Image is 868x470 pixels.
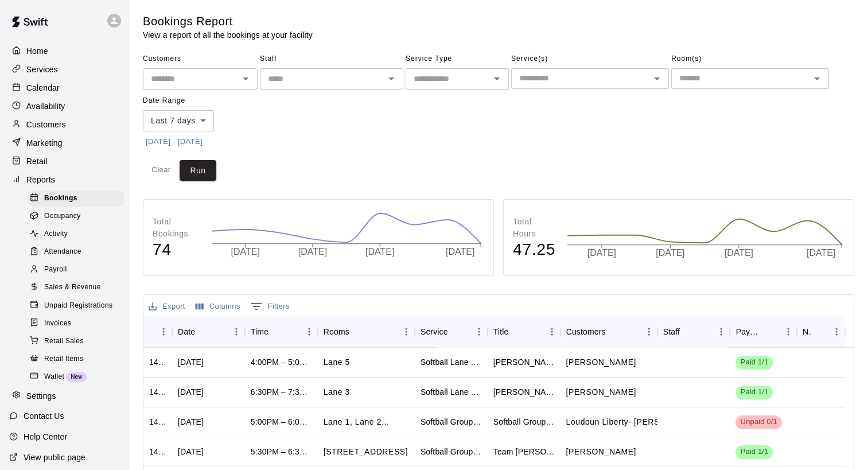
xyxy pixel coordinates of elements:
[26,82,60,94] p: Calendar
[143,92,243,110] span: Date Range
[24,452,85,463] p: View public page
[566,386,636,398] p: Ruth MacDonald
[28,350,129,368] a: Retail Items
[421,356,482,368] div: Softball Lane Rental - 60 Minutes
[268,324,285,340] button: Sort
[28,368,129,386] a: WalletNew
[28,189,129,207] a: Bookings
[143,14,313,29] h5: Bookings Report
[28,369,124,385] div: WalletNew
[9,387,120,405] a: Settings
[671,50,829,68] span: Room(s)
[26,100,65,112] p: Availability
[713,323,730,340] button: Menu
[828,323,845,340] button: Menu
[251,446,312,457] div: 5:30PM – 6:30PM
[155,323,172,340] button: Menu
[9,153,120,170] a: Retail
[513,216,555,240] p: Total Hours
[606,324,622,340] button: Sort
[566,416,704,428] p: Loudoun Liberty- Lucci
[493,416,555,428] div: Softball Group Rental (60 Min)
[324,416,390,428] p: Lane 1, Lane 2, Lane 3
[415,316,488,348] div: Service
[735,417,781,428] span: Unpaid 0/1
[488,316,560,348] div: Title
[28,298,124,314] div: Unpaid Registrations
[172,316,245,348] div: Date
[511,50,669,68] span: Service(s)
[149,356,166,368] div: 1432483
[780,323,797,340] button: Menu
[143,110,214,131] div: Last 7 days
[421,416,482,428] div: Softball Group Rental (60 Min)
[153,216,200,240] p: Total Bookings
[180,160,216,181] button: Run
[566,356,636,368] p: Adam McDaniel
[735,357,773,368] span: Paid 1/1
[9,171,120,188] a: Reports
[324,446,408,458] p: Lane 4, Lane 5
[153,240,200,260] h4: 74
[301,323,318,340] button: Menu
[421,386,482,398] div: Softball Lane Rental - 60 Minutes
[193,298,243,316] button: Select columns
[251,416,312,428] div: 5:00PM – 6:00PM
[28,226,129,243] a: Activity
[324,386,350,398] p: Lane 3
[809,71,825,87] button: Open
[28,243,129,261] a: Attendance
[178,316,195,348] div: Date
[26,174,55,185] p: Reports
[149,386,166,398] div: 1432469
[143,316,172,348] div: ID
[9,98,120,115] a: Availability
[587,248,616,258] tspan: [DATE]
[28,244,124,260] div: Attendance
[251,386,312,398] div: 6:30PM – 7:30PM
[28,262,124,278] div: Payroll
[26,119,66,130] p: Customers
[649,71,665,87] button: Open
[28,351,124,367] div: Retail Items
[44,246,81,258] span: Attendance
[566,316,606,348] div: Customers
[44,282,101,293] span: Sales & Revenue
[797,316,846,348] div: Notes
[143,50,258,68] span: Customers
[9,61,120,78] a: Services
[493,356,555,368] div: Adam McDaniel
[178,356,204,368] div: Wed, Sep 17, 2025
[566,446,636,458] p: Courtney Amazeen
[421,446,482,457] div: Softball Group Rental (60 Min)
[448,324,464,340] button: Sort
[238,71,254,87] button: Open
[149,446,166,457] div: 1432459
[9,42,120,60] a: Home
[657,316,730,348] div: Staff
[365,247,394,257] tspan: [DATE]
[28,279,124,296] div: Sales & Revenue
[513,240,555,260] h4: 47.25
[560,316,657,348] div: Customers
[9,116,120,133] a: Customers
[735,316,763,348] div: Payment
[725,248,753,258] tspan: [DATE]
[470,323,488,340] button: Menu
[251,316,268,348] div: Time
[807,248,835,258] tspan: [DATE]
[178,416,204,428] div: Wed, Sep 17, 2025
[28,297,129,314] a: Unpaid Registrations
[9,79,120,96] a: Calendar
[26,390,56,402] p: Settings
[24,431,67,442] p: Help Center
[26,45,48,57] p: Home
[231,247,260,257] tspan: [DATE]
[28,316,124,332] div: Invoices
[803,316,812,348] div: Notes
[663,316,680,348] div: Staff
[260,50,403,68] span: Staff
